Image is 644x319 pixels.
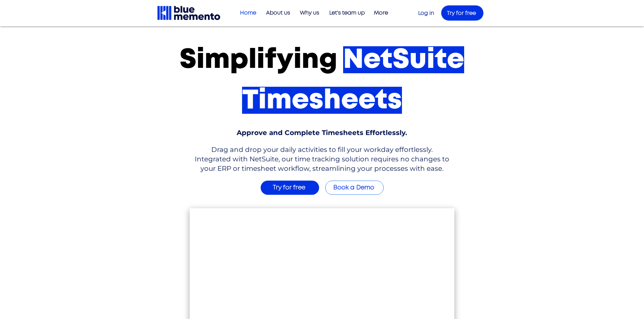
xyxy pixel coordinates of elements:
[296,7,323,19] p: Why us
[260,7,293,19] a: About us
[371,7,391,19] p: More
[180,46,337,73] span: Simplifying
[447,10,476,16] span: Try for free
[263,7,293,19] p: About us
[237,129,407,137] span: Approve and Complete Timesheets Effortlessly.
[157,5,221,21] img: Blue Memento black logo
[234,7,391,19] nav: Site
[441,5,483,21] a: Try for free
[273,185,305,191] span: Try for free
[293,7,323,19] a: Why us
[237,7,260,19] p: Home
[418,10,434,16] a: Log in
[261,181,319,195] a: Try for free
[323,7,368,19] a: Let's team up
[234,7,260,19] a: Home
[326,7,368,19] p: Let's team up
[325,181,384,195] a: Book a Demo
[333,185,374,191] span: Book a Demo
[195,145,449,172] span: Drag and drop your daily activities to fill your workday effortlessly. Integrated with NetSuite, ...
[242,46,464,114] span: NetSuite Timesheets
